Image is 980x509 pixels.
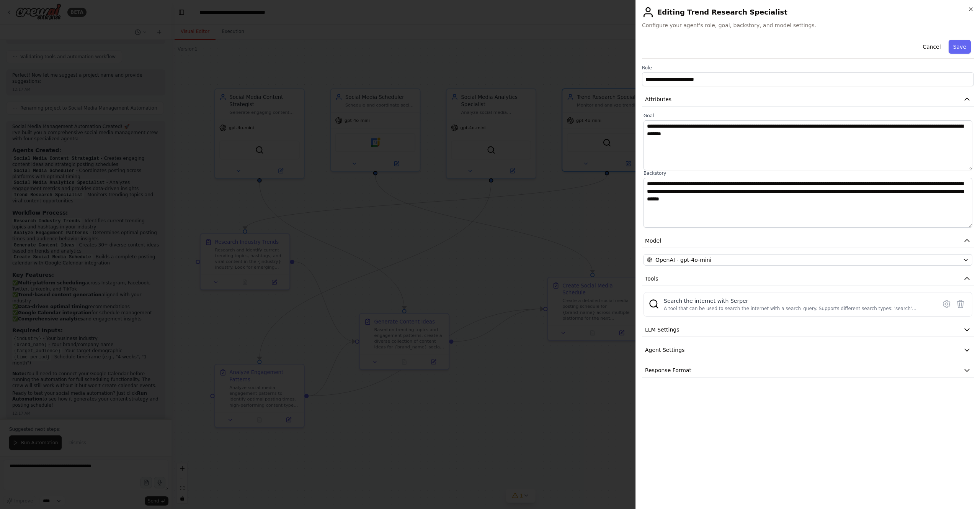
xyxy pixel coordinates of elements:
[949,40,971,54] button: Save
[642,272,974,286] button: Tools
[645,346,684,354] span: Agent Settings
[642,6,974,18] h2: Editing Trend Research Specialist
[954,297,967,311] button: Delete tool
[918,40,945,54] button: Cancel
[645,95,671,103] span: Attributes
[642,92,974,107] button: Attributes
[655,256,711,264] span: OpenAI - gpt-4o-mini
[642,323,974,337] button: LLM Settings
[642,65,974,71] label: Role
[642,363,974,378] button: Response Format
[642,234,974,248] button: Model
[645,275,658,282] span: Tools
[644,254,972,266] button: OpenAI - gpt-4o-mini
[645,326,679,333] span: LLM Settings
[644,170,972,176] label: Backstory
[644,113,972,119] label: Goal
[642,343,974,357] button: Agent Settings
[940,297,954,311] button: Configure tool
[642,21,974,29] span: Configure your agent's role, goal, backstory, and model settings.
[645,366,691,374] span: Response Format
[645,237,661,245] span: Model
[648,299,659,309] img: SerperDevTool
[664,305,932,312] div: A tool that can be used to search the internet with a search_query. Supports different search typ...
[664,297,932,305] div: Search the internet with Serper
